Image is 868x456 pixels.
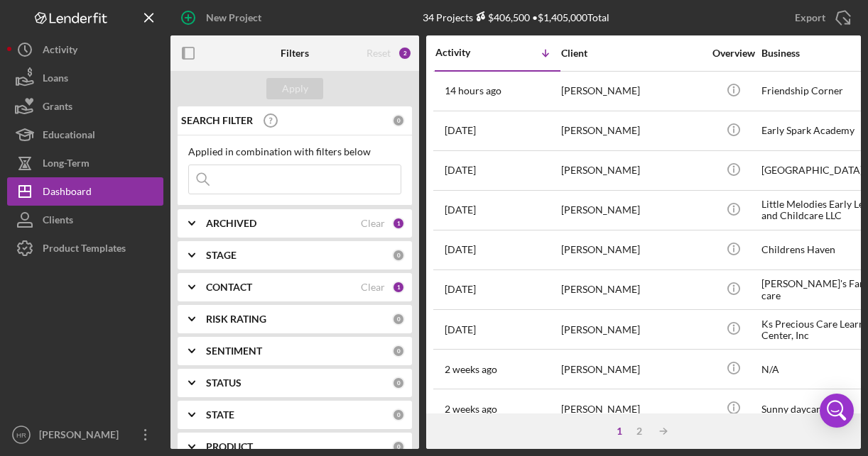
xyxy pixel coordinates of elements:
[795,4,825,32] div: Export
[561,48,703,59] div: Client
[281,48,309,59] b: Filters
[392,281,405,294] div: 1
[392,408,405,421] div: 0
[43,64,68,96] div: Loans
[561,112,703,150] div: [PERSON_NAME]
[392,377,405,389] div: 0
[206,345,262,357] b: SENTIMENT
[473,11,530,23] div: $406,500
[445,284,476,295] time: 2025-09-18 19:22
[820,394,854,428] div: Open Intercom Messenger
[206,409,234,421] b: STATE
[561,271,703,308] div: [PERSON_NAME]
[361,218,385,229] div: Clear
[43,149,89,181] div: Long-Term
[43,35,77,67] div: Activity
[445,204,476,216] time: 2025-09-23 20:22
[398,46,412,60] div: 2
[445,324,476,335] time: 2025-09-17 20:02
[7,421,163,449] button: HR[PERSON_NAME]
[7,206,163,234] button: Clients
[206,377,242,389] b: STATUS
[43,234,126,266] div: Product Templates
[206,4,261,32] div: New Project
[781,4,861,32] button: Export
[206,250,237,261] b: STAGE
[445,364,497,375] time: 2025-09-15 23:09
[16,431,26,439] text: HR
[282,78,308,99] div: Apply
[561,72,703,110] div: [PERSON_NAME]
[206,218,256,229] b: ARCHIVED
[43,121,95,152] div: Educational
[188,146,401,157] div: Applied in combination with filters below
[7,149,163,177] button: Long-Term
[561,152,703,189] div: [PERSON_NAME]
[561,390,703,428] div: [PERSON_NAME]
[7,64,163,92] button: Loans
[181,115,253,126] b: SEARCH FILTER
[206,282,252,293] b: CONTACT
[445,404,497,415] time: 2025-09-11 21:56
[435,47,498,58] div: Activity
[206,441,253,452] b: PRODUCT
[609,426,629,437] div: 1
[7,35,163,64] button: Activity
[445,85,501,96] time: 2025-09-26 00:31
[707,48,760,59] div: Overview
[266,78,323,99] button: Apply
[561,350,703,388] div: [PERSON_NAME]
[629,426,649,437] div: 2
[7,92,163,121] button: Grants
[561,311,703,348] div: [PERSON_NAME]
[392,249,405,262] div: 0
[170,4,276,32] button: New Project
[361,282,385,293] div: Clear
[7,121,163,149] button: Educational
[392,114,405,127] div: 0
[445,165,476,176] time: 2025-09-24 19:06
[43,177,92,209] div: Dashboard
[43,92,72,124] div: Grants
[392,313,405,326] div: 0
[392,345,405,357] div: 0
[7,177,163,206] button: Dashboard
[43,206,73,238] div: Clients
[367,48,391,59] div: Reset
[423,11,609,23] div: 34 Projects • $1,405,000 Total
[7,234,163,262] button: Product Templates
[206,313,266,325] b: RISK RATING
[445,244,476,255] time: 2025-09-19 20:07
[392,440,405,453] div: 0
[445,125,476,136] time: 2025-09-25 03:27
[561,231,703,269] div: [PERSON_NAME]
[36,421,128,452] div: [PERSON_NAME]
[392,217,405,230] div: 1
[561,191,703,229] div: [PERSON_NAME]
